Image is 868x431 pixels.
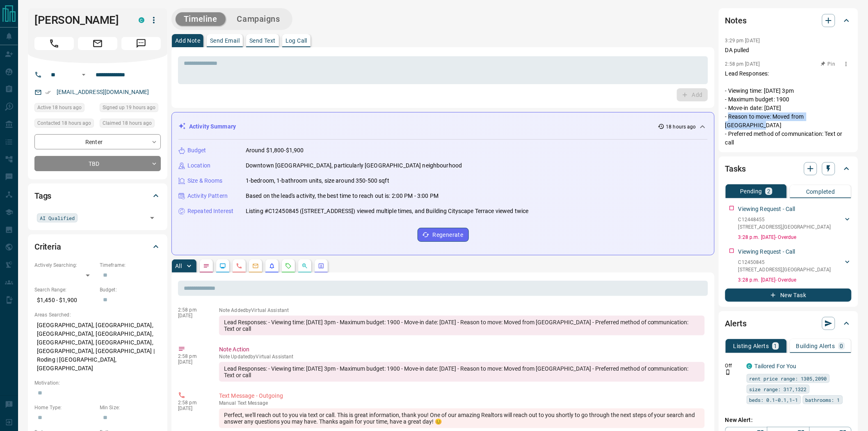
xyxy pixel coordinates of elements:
p: Based on the lead's activity, the best time to reach out is: 2:00 PM - 3:00 PM [246,192,439,200]
p: Size & Rooms [187,177,223,185]
button: Open [79,70,89,80]
span: Message [121,37,161,50]
div: Sun Oct 12 2025 [100,119,161,130]
p: Note Added by Virtual Assistant [219,307,705,313]
p: Listing #C12450845 ([STREET_ADDRESS]) viewed multiple times, and Building Cityscape Terrace viewe... [246,207,529,215]
p: All [175,263,182,269]
div: Lead Responses: - Viewing time: [DATE] 3pm - Maximum budget: 1900 - Move-in date: [DATE] - Reason... [219,316,705,335]
svg: Requests [285,263,292,269]
p: Viewing Request - Call [738,205,795,213]
p: DA pulled [725,46,852,55]
div: Sun Oct 12 2025 [34,119,96,130]
span: bathrooms: 1 [806,396,840,404]
svg: Email Verified [45,89,51,95]
p: Off [725,362,742,369]
p: Log Call [286,38,307,44]
p: Actively Searching: [34,261,96,269]
h2: Criteria [34,240,61,253]
span: Active 18 hours ago [37,103,82,112]
p: Text Message [219,400,705,406]
p: 1 [774,343,777,349]
div: Lead Responses: - Viewing time: [DATE] 3pm - Maximum budget: 1900 - Move-in date: [DATE] - Reason... [219,362,705,382]
p: Areas Searched: [34,311,161,319]
p: Listing Alerts [733,343,769,349]
p: [DATE] [178,406,207,411]
div: Perfect, we'll reach out to you via text or call. This is great information, thank you! One of ou... [219,408,705,428]
div: Renter [34,134,161,149]
span: Contacted 18 hours ago [37,119,91,127]
div: Activity Summary18 hours ago [178,119,708,134]
svg: Push Notification Only [725,369,731,375]
p: Motivation: [34,379,161,387]
p: Home Type: [34,404,96,411]
p: Text Message - Outgoing [219,392,705,400]
div: Sun Oct 12 2025 [100,103,161,115]
p: C12450845 [738,259,831,266]
p: [STREET_ADDRESS] , [GEOGRAPHIC_DATA] [738,223,831,231]
p: 3:29 pm [DATE] [725,38,760,44]
a: [EMAIL_ADDRESS][DOMAIN_NAME] [57,89,149,95]
p: Building Alerts [796,343,835,349]
p: Pending [740,188,762,194]
a: Tailored For You [755,363,797,369]
p: 0 [840,343,843,349]
span: beds: 0.1-0.1,1-1 [749,396,798,404]
p: Location [187,161,210,170]
h2: Tasks [725,162,746,175]
p: Note Updated by Virtual Assistant [219,354,705,360]
div: Notes [725,11,852,30]
svg: Listing Alerts [269,263,275,269]
p: Send Email [210,38,240,44]
p: Activity Pattern [187,192,228,200]
p: 2:58 pm [178,353,207,359]
button: New Task [725,289,852,302]
h2: Notes [725,14,747,27]
span: size range: 317,1322 [749,385,807,393]
p: Search Range: [34,286,96,293]
p: Viewing Request - Call [738,248,795,256]
div: Tags [34,186,161,206]
p: Add Note [175,38,200,44]
div: Criteria [34,237,161,257]
h2: Tags [34,189,51,202]
p: Activity Summary [189,122,236,131]
p: 3:28 p.m. [DATE] - Overdue [738,276,852,284]
div: condos.ca [139,17,144,23]
h1: [PERSON_NAME] [34,14,126,27]
span: AI Qualified [40,214,75,222]
svg: Emails [252,263,259,269]
button: Regenerate [418,228,469,242]
h2: Alerts [725,317,747,330]
span: rent price range: 1305,2090 [749,374,827,383]
p: 2 [767,188,770,194]
span: Signed up 19 hours ago [103,103,155,112]
p: [STREET_ADDRESS] , [GEOGRAPHIC_DATA] [738,266,831,273]
div: C12448455[STREET_ADDRESS],[GEOGRAPHIC_DATA] [738,214,852,232]
p: Budget: [100,286,161,293]
p: 1-bedroom, 1-bathroom units, size around 350-500 sqft [246,177,389,185]
div: condos.ca [747,363,752,369]
p: Note Action [219,345,705,354]
p: [DATE] [178,313,207,319]
p: Send Text [249,38,276,44]
button: Pin [816,60,840,68]
p: 2:58 pm [178,307,207,313]
svg: Notes [203,263,210,269]
p: [DATE] [178,359,207,365]
div: TBD [34,156,161,171]
p: New Alert: [725,416,852,424]
button: Campaigns [229,12,288,26]
span: Email [78,37,117,50]
p: Min Size: [100,404,161,411]
p: Budget [187,146,206,155]
span: Call [34,37,74,50]
div: C12450845[STREET_ADDRESS],[GEOGRAPHIC_DATA] [738,257,852,275]
p: 18 hours ago [666,123,696,131]
p: [GEOGRAPHIC_DATA], [GEOGRAPHIC_DATA], [GEOGRAPHIC_DATA], [GEOGRAPHIC_DATA], [GEOGRAPHIC_DATA], [G... [34,319,161,375]
p: 3:28 p.m. [DATE] - Overdue [738,234,852,241]
p: Completed [806,189,835,195]
p: Lead Responses: - Viewing time: [DATE] 3pm - Maximum budget: 1900 - Move-in date: [DATE] - Reason... [725,69,852,147]
svg: Opportunities [302,263,308,269]
p: C12448455 [738,216,831,223]
p: Timeframe: [100,261,161,269]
